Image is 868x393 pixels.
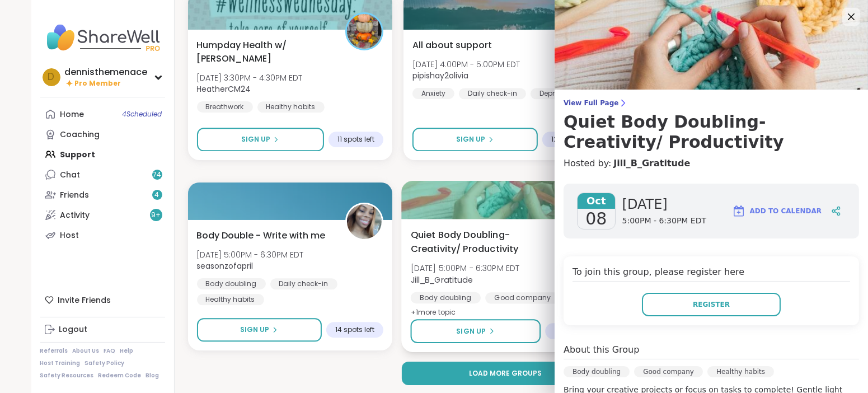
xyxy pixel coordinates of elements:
a: Activity9+ [40,205,165,225]
a: Redeem Code [98,372,142,380]
div: Friends [60,190,90,201]
span: Sign Up [241,134,270,144]
a: Safety Policy [85,359,125,367]
div: Invite Friends [40,290,165,310]
div: Anxiety [412,88,454,99]
div: Daily check-in [270,278,337,289]
div: Healthy habits [197,294,264,305]
a: View Full PageQuiet Body Doubling- Creativity/ Productivity [564,99,859,152]
span: Humpday Health w/ [PERSON_NAME] [197,39,333,65]
span: 12 spots left [551,135,590,144]
a: Blog [146,372,159,380]
button: Register [642,293,781,316]
h4: To join this group, please register here [573,265,850,282]
div: Body doubling [410,292,480,303]
span: All about support [412,39,492,52]
div: Coaching [60,129,100,141]
a: Logout [40,320,165,340]
span: Load more groups [469,368,542,378]
div: Good company [634,366,703,377]
span: Body Double - Write with me [197,229,326,242]
b: seasonzofapril [197,260,254,272]
img: ShareWell Logomark [732,204,745,218]
span: Quiet Body Doubling- Creativity/ Productivity [410,228,549,255]
span: View Full Page [564,99,859,107]
span: [DATE] 5:00PM - 6:30PM EDT [410,263,519,274]
button: Sign Up [197,128,324,151]
img: ShareWell Nav Logo [40,18,165,57]
span: Add to Calendar [750,206,822,216]
a: Home4Scheduled [40,104,165,124]
a: Safety Resources [40,372,94,380]
div: dennisthemenace [65,66,148,78]
button: Load more groups [402,362,609,385]
span: Oct [578,193,615,209]
div: Activity [60,210,90,221]
a: Referrals [40,347,68,355]
div: Good company [485,292,560,303]
span: [DATE] 3:30PM - 4:30PM EDT [197,72,303,83]
b: Jill_B_Gratitude [410,274,472,285]
span: Sign Up [456,326,486,336]
button: Sign Up [410,319,541,343]
a: Host Training [40,359,81,367]
button: Add to Calendar [727,198,827,224]
div: Body doubling [197,278,266,289]
a: Chat74 [40,165,165,185]
div: Breathwork [197,101,253,113]
button: Sign Up [197,318,322,341]
a: Coaching [40,124,165,144]
span: 4 [155,190,159,200]
a: Friends4 [40,185,165,205]
h4: About this Group [564,343,639,357]
b: HeatherCM24 [197,83,251,95]
span: Sign Up [240,325,269,335]
div: Home [60,109,85,120]
div: Logout [59,324,88,335]
h4: Hosted by: [564,157,859,170]
div: Body doubling [564,366,630,377]
a: Jill_B_Gratitude [613,157,690,170]
img: seasonzofapril [347,204,382,239]
div: Host [60,230,79,241]
h3: Quiet Body Doubling- Creativity/ Productivity [564,112,859,152]
a: Help [120,347,134,355]
span: 5:00PM - 6:30PM EDT [622,216,707,227]
span: Sign Up [456,134,485,144]
img: HeatherCM24 [347,14,382,49]
span: [DATE] [622,195,707,213]
a: Host [40,225,165,245]
span: 9 + [151,210,161,220]
a: FAQ [104,347,116,355]
span: [DATE] 5:00PM - 6:30PM EDT [197,249,304,260]
div: Chat [60,170,81,181]
span: 14 spots left [335,325,374,334]
span: 08 [585,209,607,229]
b: pipishay2olivia [412,70,468,81]
div: Daily check-in [459,88,526,99]
div: Healthy habits [257,101,325,113]
div: Healthy habits [707,366,774,377]
a: About Us [73,347,100,355]
span: d [48,70,55,85]
span: [DATE] 4:00PM - 5:00PM EDT [412,59,520,70]
span: 4 Scheduled [123,110,162,119]
button: Sign Up [412,128,538,151]
div: Depression [531,88,586,99]
span: 11 spots left [337,135,374,144]
span: 74 [153,170,161,180]
span: Pro Member [75,79,121,88]
span: Register [693,300,730,310]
